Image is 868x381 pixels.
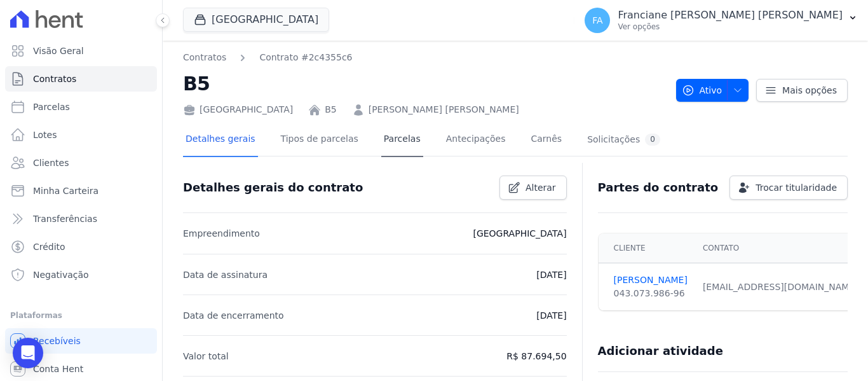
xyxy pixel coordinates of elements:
a: Transferências [5,206,157,232]
div: [EMAIL_ADDRESS][DOMAIN_NAME] [703,281,858,294]
span: Trocar titularidade [756,181,837,194]
a: B5 [325,103,337,116]
span: FA [592,16,602,25]
p: Empreendimento [183,226,260,241]
span: Alterar [526,181,556,194]
a: Trocar titularidade [729,176,848,200]
p: [DATE] [536,267,566,282]
p: Franciane [PERSON_NAME] [PERSON_NAME] [618,9,843,22]
th: Contato [695,233,866,263]
span: Visão Geral [33,45,84,57]
p: [DATE] [536,308,566,323]
p: Ver opções [618,22,843,32]
h3: Partes do contrato [598,180,719,195]
a: Parcelas [381,123,423,157]
button: [GEOGRAPHIC_DATA] [183,8,329,32]
h2: B5 [183,69,666,98]
span: Conta Hent [33,363,83,375]
a: Carnês [528,123,564,157]
a: Recebíveis [5,328,157,354]
div: 0 [645,134,660,146]
a: Contratos [5,66,157,92]
h3: Adicionar atividade [598,343,723,359]
a: Parcelas [5,94,157,120]
nav: Breadcrumb [183,51,666,64]
a: Detalhes gerais [183,123,258,157]
div: [GEOGRAPHIC_DATA] [183,103,293,116]
a: Crédito [5,234,157,260]
button: FA Franciane [PERSON_NAME] [PERSON_NAME] Ver opções [574,3,868,38]
div: Plataformas [10,308,152,323]
span: Minha Carteira [33,184,98,197]
span: Negativação [33,268,89,281]
button: Ativo [676,79,749,102]
p: [GEOGRAPHIC_DATA] [473,226,566,241]
th: Cliente [599,233,695,263]
a: [PERSON_NAME] [614,274,688,287]
p: Valor total [183,349,229,364]
a: Contrato #2c4355c6 [259,51,352,64]
nav: Breadcrumb [183,51,353,64]
span: Transferências [33,212,97,225]
span: Recebíveis [33,335,81,347]
div: Open Intercom Messenger [13,338,43,368]
a: Contratos [183,51,226,64]
a: Tipos de parcelas [278,123,361,157]
span: Contratos [33,73,76,85]
a: Visão Geral [5,38,157,64]
div: Solicitações [587,134,660,146]
span: Parcelas [33,100,70,113]
span: Clientes [33,156,69,169]
span: Lotes [33,128,57,141]
p: Data de encerramento [183,308,284,323]
a: Negativação [5,262,157,287]
p: Data de assinatura [183,267,268,282]
a: Clientes [5,150,157,176]
a: Minha Carteira [5,178,157,204]
p: R$ 87.694,50 [506,349,566,364]
h3: Detalhes gerais do contrato [183,180,363,195]
a: Alterar [499,176,567,200]
div: 043.073.986-96 [614,287,688,300]
a: Antecipações [444,123,508,157]
span: Crédito [33,240,65,253]
a: Lotes [5,122,157,148]
a: Solicitações0 [585,123,663,157]
span: Ativo [682,79,722,102]
span: Mais opções [782,84,837,97]
a: [PERSON_NAME] [PERSON_NAME] [369,103,519,116]
a: Mais opções [756,79,848,102]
